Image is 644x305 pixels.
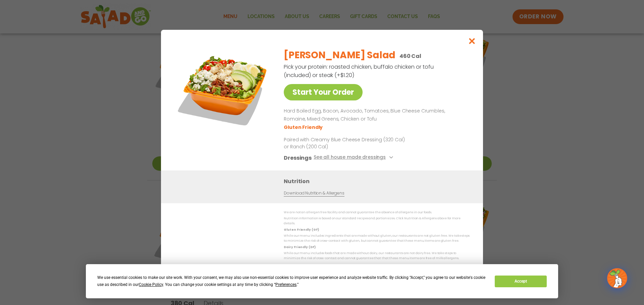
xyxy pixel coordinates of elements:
h3: Dressings [284,153,312,162]
span: Preferences [275,282,297,287]
button: Close modal [461,30,483,52]
strong: Gluten Friendly (GF) [284,227,319,231]
p: Nutrition information is based on our standard recipes and portion sizes. Click Nutrition & Aller... [284,216,470,226]
a: Start Your Order [284,84,363,100]
p: Hard Boiled Egg, Bacon, Avocado, Tomatoes, Blue Cheese Crumbles, Romaine, Mixed Greens, Chicken o... [284,107,467,123]
p: 460 Cal [399,52,421,60]
p: While our menu includes foods that are made without dairy, our restaurants are not dairy free. We... [284,251,470,261]
span: Cookie Policy [139,282,163,287]
li: Gluten Friendly [284,124,324,131]
img: wpChatIcon [608,269,627,288]
h3: Nutrition [284,177,473,185]
h2: [PERSON_NAME] Salad [284,48,395,62]
p: Paired with Creamy Blue Cheese Dressing (320 Cal) or Ranch (200 Cal) [284,136,408,150]
a: Download Nutrition & Allergens [284,190,344,196]
button: See all house made dressings [314,153,395,162]
p: Pick your protein: roasted chicken, buffalo chicken or tofu (included) or steak (+$1.20) [284,63,435,79]
button: Accept [495,276,546,287]
strong: Dairy Friendly (DF) [284,245,315,249]
img: Featured product photo for Cobb Salad [176,43,270,137]
div: Cookie Consent Prompt [86,264,558,298]
p: While our menu includes ingredients that are made without gluten, our restaurants are not gluten ... [284,233,470,244]
p: We are not an allergen free facility and cannot guarantee the absence of allergens in our foods. [284,210,470,215]
div: We use essential cookies to make our site work. With your consent, we may also use non-essential ... [97,274,487,288]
